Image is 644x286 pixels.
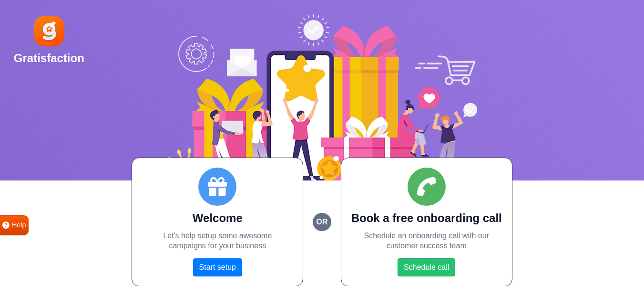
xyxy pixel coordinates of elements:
[398,258,455,276] a: Schedule call
[14,52,84,65] h2: Gratisfaction
[351,212,502,225] h2: Book a free onboarding call
[193,258,242,276] a: Start setup
[167,14,477,180] img: Social Boost
[142,212,293,225] h2: Welcome
[32,14,66,48] img: Gratisfaction
[142,231,293,251] p: Let's help setup some awesome campaigns for your business
[313,213,331,231] small: or
[12,220,26,231] span: Help
[351,231,502,251] p: Schedule an onboarding call with our customer success team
